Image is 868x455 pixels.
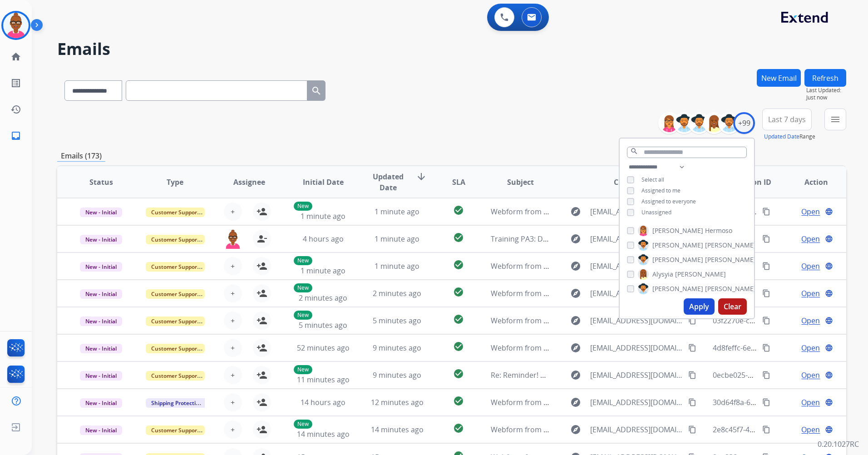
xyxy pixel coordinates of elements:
[590,261,683,272] span: [EMAIL_ADDRESS][DOMAIN_NAME]
[507,177,534,188] span: Subject
[801,206,820,217] span: Open
[590,397,683,408] span: [EMAIL_ADDRESS][DOMAIN_NAME]
[233,177,265,188] span: Assignee
[825,208,833,216] mat-icon: language
[453,368,464,379] mat-icon: check_circle
[80,208,122,217] span: New - Initial
[224,284,242,302] button: +
[297,343,350,353] span: 52 minutes ago
[570,370,581,381] mat-icon: explore
[630,147,638,155] mat-icon: search
[801,261,820,272] span: Open
[762,425,770,434] mat-icon: content_copy
[688,371,696,379] mat-icon: content_copy
[80,344,122,353] span: New - Initial
[491,343,696,353] span: Webform from [EMAIL_ADDRESS][DOMAIN_NAME] on [DATE]
[453,341,464,352] mat-icon: check_circle
[590,206,683,217] span: [EMAIL_ADDRESS][DOMAIN_NAME]
[713,425,848,435] span: 2e8c45f7-44c3-47c0-9dfa-3a3061951924
[764,133,799,140] button: Updated Date
[294,283,312,292] p: New
[231,261,235,272] span: +
[57,40,846,58] h2: Emails
[10,78,21,89] mat-icon: list_alt
[231,288,235,299] span: +
[491,425,696,435] span: Webform from [EMAIL_ADDRESS][DOMAIN_NAME] on [DATE]
[231,370,235,381] span: +
[825,262,833,270] mat-icon: language
[491,288,696,298] span: Webform from [EMAIL_ADDRESS][DOMAIN_NAME] on [DATE]
[294,311,312,320] p: New
[491,316,696,326] span: Webform from [EMAIL_ADDRESS][DOMAIN_NAME] on [DATE]
[801,288,820,299] span: Open
[570,288,581,299] mat-icon: explore
[89,177,113,188] span: Status
[146,289,205,299] span: Customer Support
[762,289,770,297] mat-icon: content_copy
[80,289,122,299] span: New - Initial
[762,398,770,406] mat-icon: content_copy
[146,371,205,381] span: Customer Support
[825,398,833,406] mat-icon: language
[256,342,267,353] mat-icon: person_add
[303,177,344,188] span: Initial Date
[452,177,465,188] span: SLA
[713,316,848,326] span: 03f2270e-c565-4311-976f-3790654a9952
[570,424,581,435] mat-icon: explore
[371,425,424,435] span: 14 minutes ago
[641,208,671,216] span: Unassigned
[146,235,205,244] span: Customer Support
[453,232,464,243] mat-icon: check_circle
[641,176,664,183] span: Select all
[80,425,122,435] span: New - Initial
[301,211,345,221] span: 1 minute ago
[641,187,681,194] span: Assigned to me
[705,226,732,235] span: Hermoso
[762,109,812,130] button: Last 7 days
[453,287,464,297] mat-icon: check_circle
[590,342,683,353] span: [EMAIL_ADDRESS][DOMAIN_NAME]
[801,233,820,244] span: Open
[373,343,421,353] span: 9 minutes ago
[718,298,747,315] button: Clear
[167,177,183,188] span: Type
[825,235,833,243] mat-icon: language
[256,424,267,435] mat-icon: person_add
[491,261,696,271] span: Webform from [EMAIL_ADDRESS][DOMAIN_NAME] on [DATE]
[224,230,242,249] img: agent-avatar
[375,207,419,217] span: 1 minute ago
[590,315,683,326] span: [EMAIL_ADDRESS][DOMAIN_NAME]
[256,370,267,381] mat-icon: person_add
[590,424,683,435] span: [EMAIL_ADDRESS][DOMAIN_NAME]
[764,133,815,140] span: Range
[688,317,696,325] mat-icon: content_copy
[146,317,205,326] span: Customer Support
[762,344,770,352] mat-icon: content_copy
[652,226,703,235] span: [PERSON_NAME]
[294,365,312,374] p: New
[825,289,833,297] mat-icon: language
[299,320,347,330] span: 5 minutes ago
[818,439,859,450] p: 0.20.1027RC
[453,314,464,325] mat-icon: check_circle
[311,85,322,96] mat-icon: search
[768,118,806,121] span: Last 7 days
[491,234,649,244] span: Training PA3: Do Not Assign ([PERSON_NAME])
[590,288,683,299] span: [EMAIL_ADDRESS][DOMAIN_NAME]
[491,370,706,380] span: Re: Reminder! Send in your product to proceed with your claim
[757,69,801,87] button: New Email
[80,262,122,272] span: New - Initial
[256,233,267,244] mat-icon: person_remove
[373,370,421,380] span: 9 minutes ago
[10,104,21,115] mat-icon: history
[570,315,581,326] mat-icon: explore
[801,315,820,326] span: Open
[825,317,833,325] mat-icon: language
[231,342,235,353] span: +
[10,130,21,141] mat-icon: inbox
[231,397,235,408] span: +
[762,317,770,325] mat-icon: content_copy
[256,397,267,408] mat-icon: person_add
[224,339,242,357] button: +
[806,87,846,94] span: Last Updated:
